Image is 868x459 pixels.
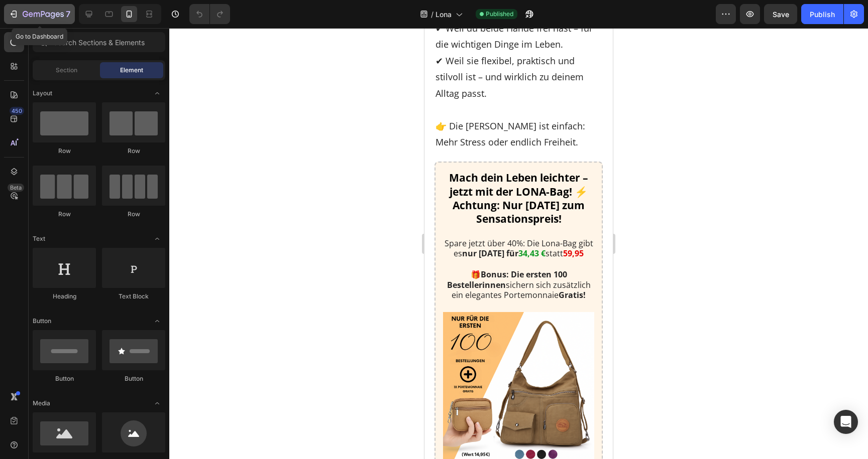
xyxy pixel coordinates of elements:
span: Element [120,66,143,75]
span: Layout [33,89,52,98]
span: Toggle open [149,313,165,329]
span: Toggle open [149,231,165,247]
span: Lona [436,9,452,20]
input: Search Sections & Elements [33,32,165,52]
div: Row [102,146,165,156]
button: 7 [4,4,75,24]
div: Text Block [102,292,165,301]
span: Save [773,10,789,19]
div: Row [33,146,96,156]
span: / [431,9,433,20]
div: Undo/Redo [189,4,230,24]
div: Row [102,210,165,219]
div: Beta [8,184,24,192]
div: Open Intercom Messenger [834,410,858,434]
span: Published [486,10,513,19]
span: Toggle open [149,395,165,411]
span: Section [56,66,77,75]
span: Text [33,234,45,243]
img: gempages_555675308238308595-67955de3-c5ad-4084-985c-0efaae5a7824.png [19,284,170,435]
div: Button [102,374,165,383]
span: Button [33,317,51,326]
div: Button [33,374,96,383]
div: Publish [810,9,835,20]
iframe: Design area [424,28,613,459]
span: Toggle open [149,85,165,101]
div: Row [33,210,96,219]
div: 450 [10,107,24,115]
button: Save [764,4,797,24]
div: Heading [33,292,96,301]
span: Media [33,399,50,408]
button: Publish [801,4,843,24]
p: 7 [66,8,70,20]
